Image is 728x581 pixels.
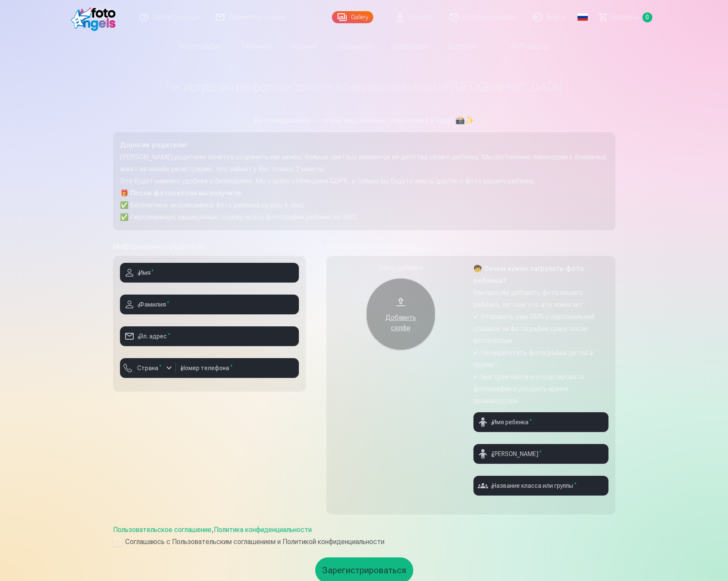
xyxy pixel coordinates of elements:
[134,364,165,372] label: Страна
[366,278,435,350] button: Добавить селфи
[120,358,176,378] button: Страна*
[332,11,373,23] a: Gallery
[113,79,615,94] h1: Регистрация на фотосессию — International school of [GEOGRAPHIC_DATA]
[473,265,584,285] strong: 🧒 Зачем нужно загрузить фото ребёнка?
[120,175,608,187] p: Это будет намного удобнее и безопаснее. Мы строго соблюдаем GDPR, и только вы будете иметь доступ...
[113,537,615,547] label: Соглашаюсь с Пользовательским соглашением и Политикой конфиденциальности
[473,371,608,407] p: ✔ Быстрее найти и отсортировать фотографии и ускорить время производства
[168,34,232,58] a: Фотографии
[113,526,212,534] a: Пользовательское соглашение
[328,34,381,58] a: Сувениры
[473,311,608,347] p: ✔ Отправить вам SMS с персональной ссылкой на фотографии сразу после фотосессии
[642,12,652,22] span: 0
[120,189,243,197] strong: 🎁 После фотосессии вы получите:
[437,34,486,58] a: Брелоки
[381,34,437,58] a: Календари
[375,313,427,333] div: Добавить селфи
[71,3,120,31] img: /fa4
[120,151,608,175] p: [PERSON_NAME] родителю хочется сохранить как можно больше светлых моментов из детства своего ребё...
[473,347,608,371] p: ✔ Не перепутать фотографии детей в группе
[214,526,312,534] a: Политика конфиденциальности
[113,240,306,252] h5: Информация о родителе
[326,240,615,252] h5: Информация о ребёнке
[612,12,639,22] span: Корзина
[113,525,615,547] div: ,
[333,263,468,273] div: Фото ребёнка
[486,34,560,58] a: All products
[282,34,328,58] a: Кружки
[120,211,608,223] p: ✅ Персональную защищённую ссылку на все фотографии ребенка по SMS
[473,287,608,311] p: Мы просим добавить фото вашего ребёнка, потому что это помогает:
[120,199,608,211] p: ✅ Бесплатное эксклюзивное фото ребенка на ваш e-mail
[113,115,615,127] h5: Не откладывайте — чтобы ваш ребёнок точно попал в кадр! 📸✨
[120,141,187,149] strong: Дорогие родители!
[232,34,282,58] a: Магниты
